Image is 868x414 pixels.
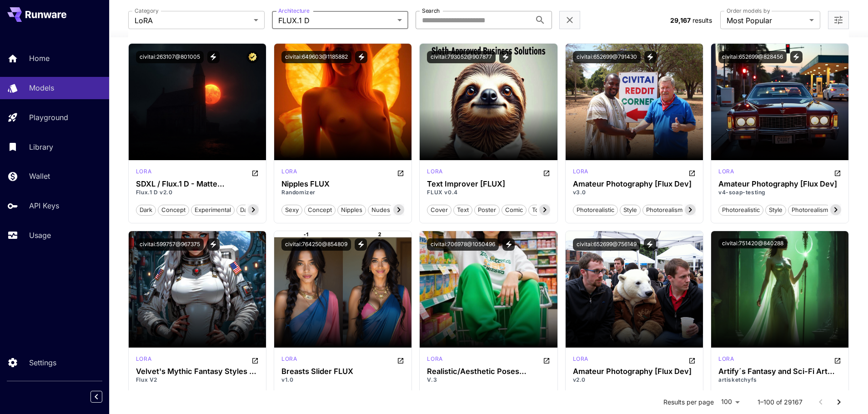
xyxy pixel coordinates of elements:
[29,357,56,368] p: Settings
[90,391,102,403] button: Collapse sidebar
[136,238,204,251] button: civitai:599757@967375
[788,206,831,215] span: photorealism
[718,167,734,176] p: lora
[718,180,841,188] h3: Amateur Photography [Flux Dev]
[281,167,297,178] div: FLUX.1 D
[543,167,550,178] button: Open in CivitAI
[718,376,841,384] p: artisketchyfs
[158,206,189,215] span: concept
[718,204,763,216] button: photorealistic
[397,355,404,366] button: Open in CivitAI
[529,206,547,215] span: tool
[136,367,259,376] h3: Velvet's Mythic Fantasy Styles | Flux + Pony + illustrious
[502,204,527,216] button: comic
[727,7,770,15] label: Order models by
[136,206,156,215] span: dark
[427,188,550,197] p: FLUX v0.4
[573,167,588,178] div: FLUX.1 D
[338,206,366,215] span: nipples
[281,367,404,376] div: Breasts Slider FLUX
[368,206,393,215] span: nudes
[136,167,151,176] p: lora
[718,367,841,376] div: Artify´s Fantasy and Sci-Fi Art Flux Lora
[718,355,734,366] div: FLUX.1 D
[620,206,640,215] span: style
[278,7,309,15] label: Architecture
[136,355,151,363] p: lora
[427,180,550,188] div: Text Improver [FLUX]
[830,393,848,411] button: Go to next page
[644,51,657,63] button: View trigger words
[502,206,526,215] span: comic
[427,238,499,251] button: civitai:706978@1050496
[29,141,53,152] p: Library
[29,112,68,123] p: Playground
[573,355,588,363] p: lora
[427,376,550,384] p: V.3
[833,15,844,26] button: Open more filters
[573,51,641,63] button: civitai:652699@791430
[207,238,220,251] button: View trigger words
[573,238,640,251] button: civitai:652699@756149
[427,355,442,366] div: FLUX.1 D
[718,238,787,248] button: civitai:751420@840288
[135,7,159,15] label: Category
[427,51,496,63] button: civitai:793052@907877
[207,51,220,63] button: View trigger words
[727,15,806,26] span: Most Popular
[718,355,734,363] p: lora
[474,204,500,216] button: poster
[281,355,297,366] div: FLUX.1 D
[692,16,712,24] span: results
[246,51,259,63] button: Certified Model – Vetted for best performance and includes a commercial license.
[718,367,841,376] h3: Artify´s Fantasy and Sci-Fi Art Flux [PERSON_NAME]
[278,15,394,26] span: FLUX.1 D
[564,15,575,26] button: Clear filters (2)
[281,180,404,188] h3: Nipples FLUX
[834,167,841,178] button: Open in CivitAI
[136,180,259,188] h3: SDXL / Flux.1 D - Matte (Vanta)Black - Experiment
[688,167,696,178] button: Open in CivitAI
[355,51,367,63] button: View trigger words
[643,206,686,215] span: photorealism
[758,398,803,407] p: 1–100 of 29167
[136,188,259,197] p: Flux.1 D v2.0
[427,167,442,178] div: FLUX.1 D
[304,204,336,216] button: concept
[766,206,786,215] span: style
[788,204,832,216] button: photorealism
[29,53,50,64] p: Home
[355,238,367,251] button: View trigger words
[368,204,394,216] button: nudes
[251,355,259,366] button: Open in CivitAI
[688,355,696,366] button: Open in CivitAI
[427,355,442,363] p: lora
[573,188,696,197] p: v3.0
[499,51,512,63] button: View trigger words
[281,376,404,384] p: v1.0
[453,204,472,216] button: text
[644,238,656,251] button: View trigger words
[281,355,297,363] p: lora
[281,238,351,251] button: civitai:764250@854809
[670,16,691,24] span: 29,167
[718,188,841,197] p: v4-soap-testing
[663,398,714,407] p: Results per page
[251,167,259,178] button: Open in CivitAI
[573,367,696,376] h3: Amateur Photography [Flux Dev]
[573,204,618,216] button: photorealistic
[281,188,404,197] p: Randomizer
[427,367,550,376] h3: Realistic/Aesthetic Poses FluxDev
[427,167,442,176] p: lora
[502,238,515,251] button: View trigger words
[29,171,50,182] p: Wallet
[29,200,59,211] p: API Keys
[158,204,189,216] button: concept
[620,204,641,216] button: style
[136,355,151,366] div: FLUX.1 D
